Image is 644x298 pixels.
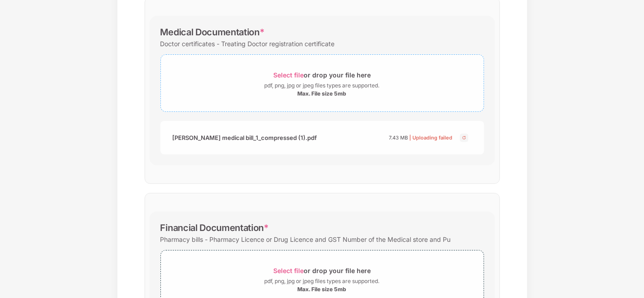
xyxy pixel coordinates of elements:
div: [PERSON_NAME] medical bill_1_compressed (1).pdf [173,130,317,145]
span: Select fileor drop your file herepdf, png, jpg or jpeg files types are supported.Max. File size 5mb [161,62,484,105]
div: pdf, png, jpg or jpeg files types are supported. [265,277,380,286]
span: Select file [273,71,304,79]
span: 7.43 MB [389,135,408,141]
div: Financial Documentation [160,222,269,233]
div: Medical Documentation [160,27,265,38]
div: or drop your file here [273,69,371,81]
img: svg+xml;base64,PHN2ZyBpZD0iQ3Jvc3MtMjR4MjQiIHhtbG5zPSJodHRwOi8vd3d3LnczLm9yZy8yMDAwL3N2ZyIgd2lkdG... [459,132,470,143]
div: pdf, png, jpg or jpeg files types are supported. [265,81,380,90]
div: Max. File size 5mb [298,90,347,97]
div: Pharmacy bills - Pharmacy Licence or Drug Licence and GST Number of the Medical store and Pu [160,233,451,245]
div: Max. File size 5mb [298,286,347,293]
span: Select file [273,267,304,274]
span: | Uploading failed [409,135,452,141]
div: Doctor certificates - Treating Doctor registration certificate [160,38,335,50]
div: or drop your file here [273,264,371,277]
